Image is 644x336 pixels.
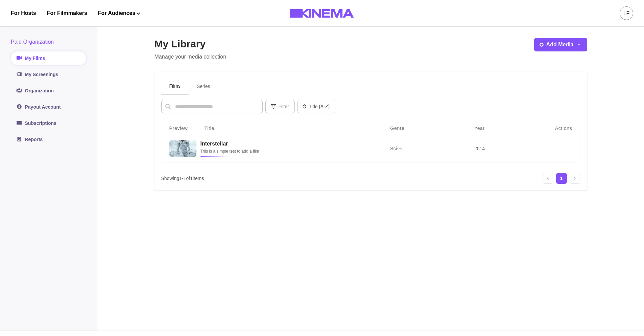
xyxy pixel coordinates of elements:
[265,100,295,113] button: Filter
[382,121,466,135] th: Genre
[474,145,532,152] p: 2014
[390,145,458,152] p: Sci-Fi
[534,38,587,51] button: Add Media
[556,173,567,184] div: Current page, page 1
[11,68,86,81] a: My Screenings
[11,84,86,97] a: Organization
[570,173,580,184] div: Next page
[189,79,218,94] button: Series
[543,173,553,184] div: Previous page
[11,38,86,46] div: Paid Organization
[161,79,189,94] button: Films
[466,121,540,135] th: Year
[154,53,226,61] p: Manage your media collection
[200,140,374,147] h3: Interstellar
[196,121,382,135] th: Title
[11,51,86,65] a: My Films
[47,9,87,17] a: For Filmmakers
[297,100,335,113] button: Title (A-Z)
[161,175,204,182] p: Showing 1 - 1 of 1 items
[11,100,86,114] a: Payout Account
[200,148,374,155] p: This is a simple test to add a film
[623,9,630,18] div: LF
[169,140,196,157] img: Interstellar
[540,121,580,135] th: Actions
[154,38,226,50] h2: My Library
[11,9,36,17] a: For Hosts
[11,116,86,130] a: Subscriptions
[161,121,196,135] th: Preview
[98,9,140,17] button: For Audiences
[11,133,86,146] a: Reports
[543,173,580,184] nav: pagination navigation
